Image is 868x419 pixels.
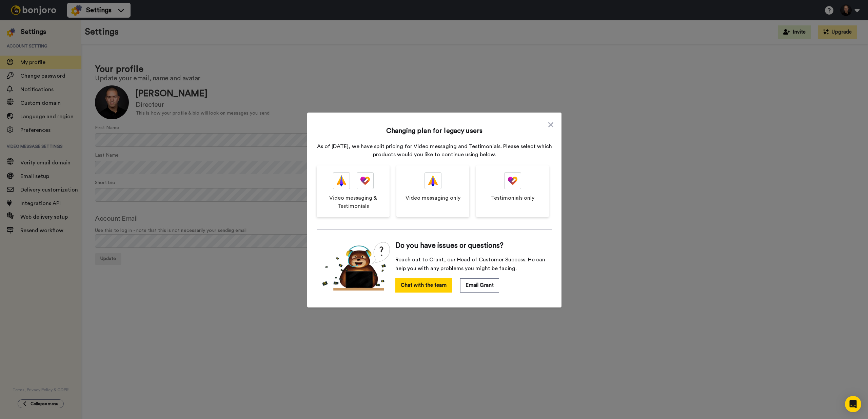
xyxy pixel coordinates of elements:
img: tm-color.svg [508,173,517,189]
span: Do you have issues or questions? [395,242,504,250]
button: Chat with the team [395,278,452,293]
button: Email Grant [460,278,499,293]
img: vm-color.svg [428,173,438,189]
span: Reach out to Grant, our Head of Customer Success. He can help you with any problems you might be ... [395,255,547,273]
img: cs-bear.png [322,242,390,291]
p: As of [DATE], we have split pricing for Video messaging and Testimonials. Please select which pro... [317,142,552,159]
img: vm-color.svg [337,173,346,189]
div: Open Intercom Messenger [845,396,861,412]
span: Video messaging only [406,194,460,202]
span: Testimonials only [491,194,534,202]
span: Video messaging & Testimonials [323,194,383,210]
h1: Changing plan for legacy users [386,126,482,136]
img: tm-color.svg [360,173,370,189]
